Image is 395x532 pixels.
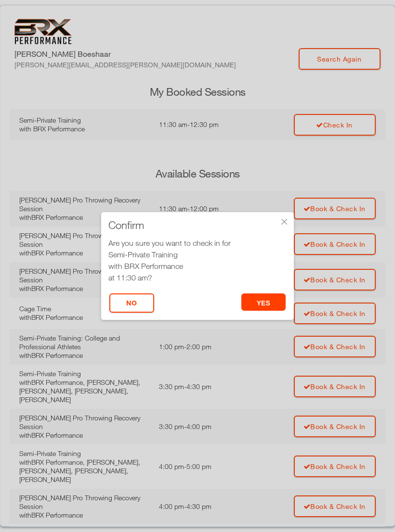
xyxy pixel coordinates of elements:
[108,220,144,230] span: Confirm
[108,249,287,260] div: Semi-Private Training
[279,217,289,227] div: ×
[241,293,286,311] button: yes
[108,260,287,272] div: with BRX Performance
[109,293,154,313] button: No
[108,237,287,283] div: Are you sure you want to check in for at 11:30 am?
